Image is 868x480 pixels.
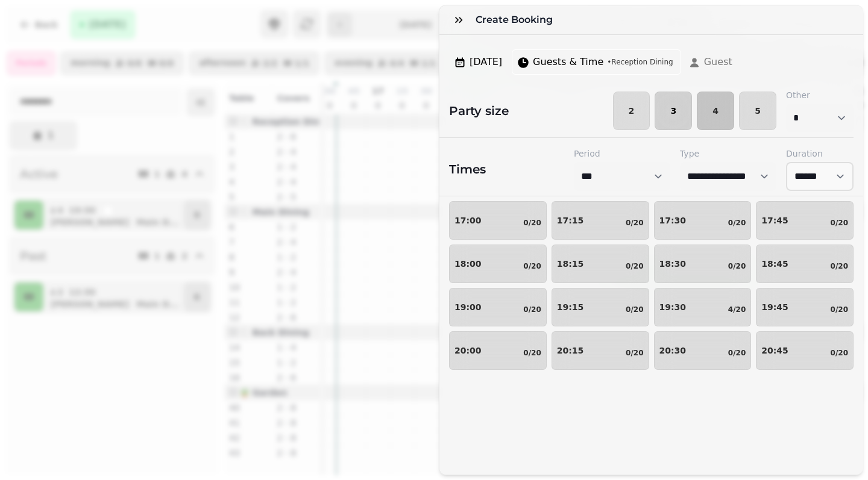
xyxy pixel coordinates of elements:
[607,57,673,67] span: • Reception Dining
[831,305,848,314] p: 0/20
[831,218,848,228] p: 0/20
[626,305,643,314] p: 0/20
[449,331,547,370] button: 20:000/20
[659,303,687,311] p: 19:30
[470,55,502,69] span: [DATE]
[704,55,732,69] span: Guest
[476,13,558,27] h3: Create Booking
[626,261,643,271] p: 0/20
[659,260,687,268] p: 18:30
[557,303,584,311] p: 19:15
[552,288,649,326] button: 19:150/20
[655,92,692,130] button: 3
[756,288,854,326] button: 19:450/20
[739,92,776,130] button: 5
[728,218,746,228] p: 0/20
[523,348,541,358] p: 0/20
[761,216,788,225] p: 17:45
[557,216,584,225] p: 17:15
[659,216,687,225] p: 17:30
[523,261,541,271] p: 0/20
[454,346,482,355] p: 20:00
[626,348,643,358] p: 0/20
[557,346,584,355] p: 20:15
[761,346,788,355] p: 20:45
[449,288,547,326] button: 19:000/20
[808,422,868,480] iframe: Chat Widget
[574,148,670,160] label: Period
[623,107,640,115] span: 2
[707,107,724,115] span: 4
[749,107,766,115] span: 5
[665,107,682,115] span: 3
[552,331,649,370] button: 20:150/20
[761,303,788,311] p: 19:45
[786,89,854,101] label: Other
[613,92,650,130] button: 2
[761,260,788,268] p: 18:45
[626,218,643,228] p: 0/20
[654,288,752,326] button: 19:304/20
[728,305,746,314] p: 4/20
[728,261,746,271] p: 0/20
[831,261,848,271] p: 0/20
[728,348,746,358] p: 0/20
[831,348,848,358] p: 0/20
[523,218,541,228] p: 0/20
[756,245,854,283] button: 18:450/20
[449,245,547,283] button: 18:000/20
[454,303,482,311] p: 19:00
[454,216,482,225] p: 17:00
[439,102,509,119] h2: Party size
[533,55,603,69] span: Guests & Time
[557,260,584,268] p: 18:15
[552,245,649,283] button: 18:150/20
[552,201,649,240] button: 17:150/20
[786,148,854,160] label: Duration
[756,331,854,370] button: 20:450/20
[697,92,734,130] button: 4
[654,201,752,240] button: 17:300/20
[756,201,854,240] button: 17:450/20
[654,245,752,283] button: 18:300/20
[659,346,687,355] p: 20:30
[680,148,776,160] label: Type
[449,201,547,240] button: 17:000/20
[654,331,752,370] button: 20:300/20
[449,161,486,178] h2: Times
[523,305,541,314] p: 0/20
[454,260,482,268] p: 18:00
